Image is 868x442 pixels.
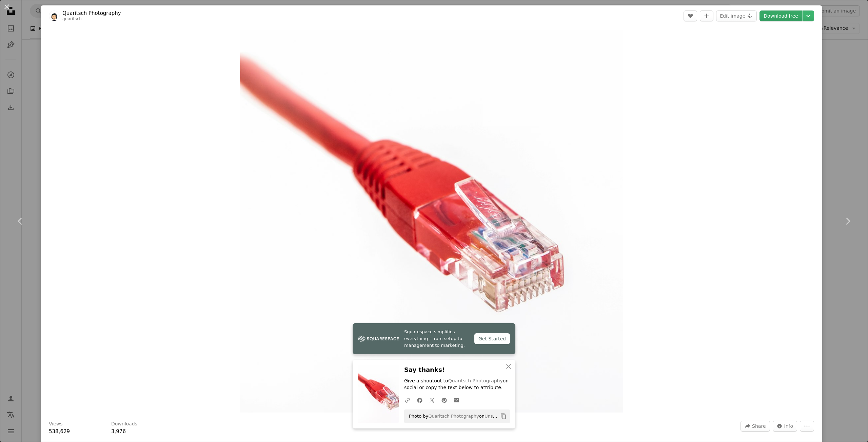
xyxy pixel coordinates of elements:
[684,10,697,21] button: Like
[404,365,510,375] h3: Say thanks!
[240,30,623,413] img: red ethernet tester
[773,421,797,432] button: Stats about this image
[62,17,82,21] a: quaritsch
[450,393,462,407] a: Share over email
[827,189,868,254] a: Next
[716,10,757,21] button: Edit image
[404,378,510,391] p: Give a shoutout to on social or copy the text below to attribute.
[759,10,802,21] a: Download free
[404,329,469,349] span: Squarespace simplifies everything—from setup to management to marketing.
[741,421,770,432] button: Share this image
[800,421,814,432] button: More Actions
[752,421,766,431] span: Share
[62,10,121,17] a: Quaritsch Photography
[498,411,509,422] button: Copy to clipboard
[414,393,426,407] a: Share on Facebook
[784,421,793,431] span: Info
[438,393,450,407] a: Share on Pinterest
[448,378,503,383] a: Quaritsch Photography
[240,30,623,413] button: Zoom in on this image
[49,10,60,21] img: Go to Quaritsch Photography's profile
[358,334,399,344] img: file-1747939142011-51e5cc87e3c9
[428,414,479,419] a: Quaritsch Photography
[485,414,505,419] a: Unsplash
[111,421,137,427] h3: Downloads
[49,428,70,435] span: 538,629
[111,428,126,435] span: 3,976
[474,333,510,344] div: Get Started
[426,393,438,407] a: Share on Twitter
[803,10,814,21] button: Choose download size
[406,411,498,422] span: Photo by on
[49,421,63,427] h3: Views
[700,10,713,21] button: Add to Collection
[353,323,515,354] a: Squarespace simplifies everything—from setup to management to marketing.Get Started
